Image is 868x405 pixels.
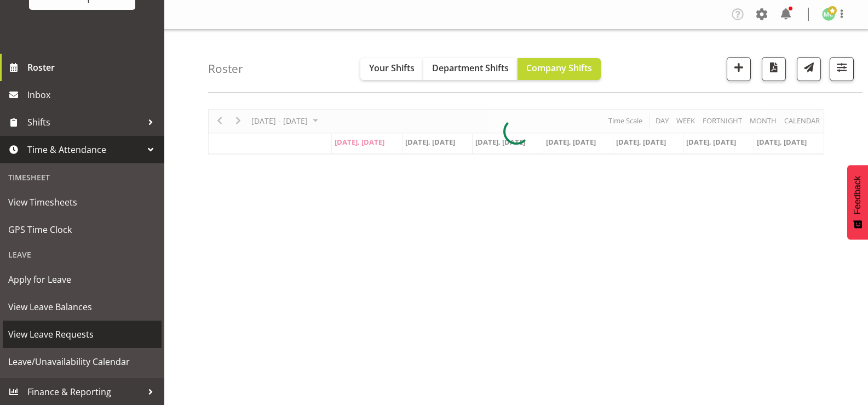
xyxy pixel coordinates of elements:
[526,62,592,74] span: Company Shifts
[27,87,159,103] span: Inbox
[3,189,162,216] a: View Timesheets
[369,62,415,74] span: Your Shifts
[853,176,863,214] span: Feedback
[3,216,162,243] a: GPS Time Clock
[8,353,156,370] span: Leave/Unavailability Calendar
[3,293,162,321] a: View Leave Balances
[847,165,868,239] button: Feedback - Show survey
[3,243,162,266] div: Leave
[360,58,423,80] button: Your Shifts
[432,62,509,74] span: Department Shifts
[3,266,162,293] a: Apply for Leave
[27,384,142,400] span: Finance & Reporting
[822,8,835,21] img: melissa-cowen2635.jpg
[518,58,601,80] button: Company Shifts
[8,271,156,288] span: Apply for Leave
[3,166,162,189] div: Timesheet
[830,57,854,81] button: Filter Shifts
[8,194,156,210] span: View Timesheets
[27,114,142,130] span: Shifts
[3,348,162,375] a: Leave/Unavailability Calendar
[797,57,821,81] button: Send a list of all shifts for the selected filtered period to all rostered employees.
[8,326,156,343] span: View Leave Requests
[27,59,159,76] span: Roster
[423,58,518,80] button: Department Shifts
[8,221,156,238] span: GPS Time Clock
[3,321,162,348] a: View Leave Requests
[208,62,243,75] h4: Roster
[727,57,751,81] button: Add a new shift
[27,141,142,158] span: Time & Attendance
[8,299,156,315] span: View Leave Balances
[762,57,786,81] button: Download a PDF of the roster according to the set date range.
